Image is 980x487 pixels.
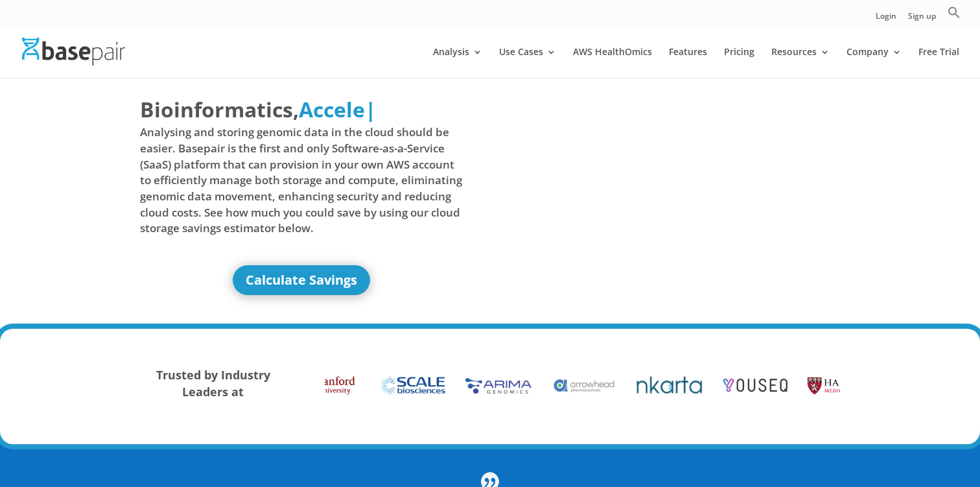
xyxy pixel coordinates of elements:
img: Basepair [22,38,125,65]
span: | [365,95,377,123]
a: Company [846,47,902,78]
a: AWS HealthOmics [573,47,652,78]
a: Search Icon Link [948,6,961,26]
a: Free Trial [918,47,959,78]
a: Pricing [724,47,754,78]
span: Analysing and storing genomic data in the cloud should be easier. Basepair is the first and only ... [140,125,463,236]
a: Sign up [908,12,936,26]
a: Resources [771,47,830,78]
svg: Search [948,6,961,19]
iframe: Basepair - NGS Analysis Simplified [500,95,822,276]
a: Login [876,12,896,26]
a: Use Cases [499,47,556,78]
a: Calculate Savings [233,265,370,295]
span: Bioinformatics, [140,95,299,125]
span: Accele [299,95,365,123]
a: Analysis [433,47,482,78]
a: Features [669,47,707,78]
strong: Trusted by Industry Leaders at [156,367,270,399]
